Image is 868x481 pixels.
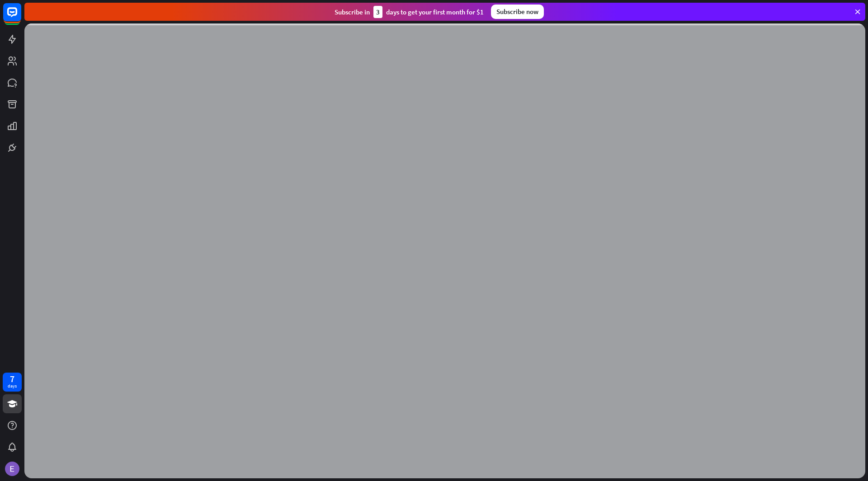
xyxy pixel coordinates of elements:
[491,5,544,19] div: Subscribe now
[335,6,484,18] div: Subscribe in days to get your first month for $1
[373,6,382,18] div: 3
[8,383,17,389] div: days
[3,373,22,392] a: 7 days
[10,375,14,383] div: 7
